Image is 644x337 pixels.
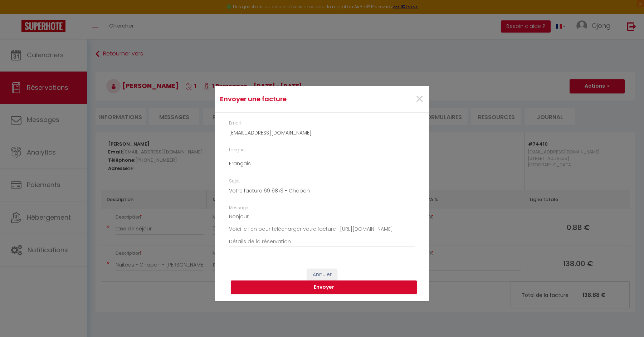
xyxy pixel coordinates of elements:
[229,147,245,153] label: Langue
[307,269,337,281] button: Annuler
[415,88,424,110] span: ×
[231,280,417,294] button: Envoyer
[220,94,353,104] h4: Envoyer une facture
[415,92,424,107] button: Close
[229,120,241,127] label: Email
[229,178,240,185] label: Sujet
[229,205,248,211] label: Message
